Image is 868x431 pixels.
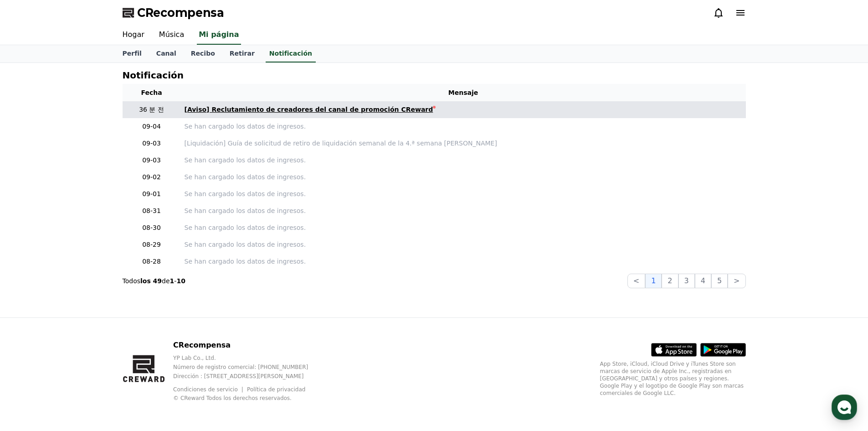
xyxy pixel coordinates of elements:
font: 08-31 [142,207,161,214]
a: [Liquidación] Guía de solicitud de retiro de liquidación semanal de la 4.ª semana [PERSON_NAME] [185,139,742,148]
font: 10 [176,277,185,285]
span: Settings [135,303,157,310]
font: Mensaje [448,89,478,96]
a: Condiciones de servicio [173,386,245,393]
button: 3 [678,274,695,288]
font: de [162,277,170,285]
font: 1 [170,277,175,285]
a: Se han cargado los datos de ingresos. [185,122,742,131]
font: 09-02 [142,173,161,181]
a: Recibo [184,45,222,62]
a: Política de privacidad [247,386,305,393]
span: Home [23,303,39,310]
font: 09-03 [142,156,161,164]
a: Se han cargado los datos de ingresos. [185,223,742,233]
font: Notificación [269,50,312,57]
font: 08-29 [142,241,161,248]
a: Retirar [222,45,262,62]
font: Dirección : [STREET_ADDRESS][PERSON_NAME] [173,373,303,379]
font: Retirar [230,50,255,57]
font: Se han cargado los datos de ingresos. [185,123,306,130]
font: 09-04 [142,123,161,130]
a: Mi página [197,26,241,45]
font: © CReward Todos los derechos reservados. [173,395,292,401]
font: App Store, iCloud, iCloud Drive y iTunes Store son marcas de servicio de Apple Inc., registradas ... [600,361,744,396]
font: Condiciones de servicio [173,386,238,393]
font: Se han cargado los datos de ingresos. [185,173,306,181]
a: Se han cargado los datos de ingresos. [185,206,742,216]
font: Se han cargado los datos de ingresos. [185,241,306,248]
font: 5 [717,276,722,285]
font: YP Lab Co., Ltd. [173,355,216,361]
font: - [174,277,176,285]
font: Recibo [191,50,215,57]
font: [Liquidación] Guía de solicitud de retiro de liquidación semanal de la 4.ª semana [PERSON_NAME] [185,140,497,147]
font: Música [159,30,184,39]
button: 4 [695,274,711,288]
font: 4 [701,276,705,285]
font: Se han cargado los datos de ingresos. [185,156,306,164]
a: [Aviso] Reclutamiento de creadores del canal de promoción CReward [185,105,742,114]
button: 1 [645,274,662,288]
font: Todos [123,277,140,285]
font: los 49 [140,277,162,285]
font: Canal [156,50,176,57]
button: 2 [662,274,678,288]
span: Messages [76,303,103,311]
a: Se han cargado los datos de ingresos. [185,156,742,165]
a: Música [152,26,191,45]
font: 36 분 전 [139,106,164,113]
font: Se han cargado los datos de ingresos. [185,224,306,231]
a: Se han cargado los datos de ingresos. [185,240,742,249]
font: < [633,276,639,285]
font: 3 [684,276,689,285]
a: Se han cargado los datos de ingresos. [185,257,742,266]
font: CRecompensa [137,6,224,19]
font: Mi página [199,30,239,39]
a: Settings [118,289,175,312]
button: > [728,274,745,288]
a: Notificación [266,45,316,62]
a: Messages [60,289,118,312]
button: < [627,274,645,288]
font: 09-03 [142,140,161,147]
a: Hogar [115,26,152,45]
a: Se han cargado los datos de ingresos. [185,172,742,182]
a: Home [3,289,60,312]
a: Perfil [115,45,149,62]
font: Se han cargado los datos de ingresos. [185,207,306,214]
font: Hogar [123,30,144,39]
font: 2 [668,276,672,285]
font: 1 [651,276,656,285]
font: 09-01 [142,190,161,197]
font: Número de registro comercial: [PHONE_NUMBER] [173,364,308,370]
font: [Aviso] Reclutamiento de creadores del canal de promoción CReward [185,106,433,113]
a: Se han cargado los datos de ingresos. [185,189,742,199]
font: Perfil [123,50,142,57]
font: 08-28 [142,258,161,265]
font: Se han cargado los datos de ingresos. [185,190,306,197]
font: Se han cargado los datos de ingresos. [185,258,306,265]
a: CRecompensa [123,5,224,20]
font: > [734,276,740,285]
font: Fecha [141,89,162,96]
button: 5 [711,274,728,288]
font: CRecompensa [173,341,231,349]
font: Notificación [123,70,184,81]
font: 08-30 [142,224,161,231]
a: Canal [149,45,184,62]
